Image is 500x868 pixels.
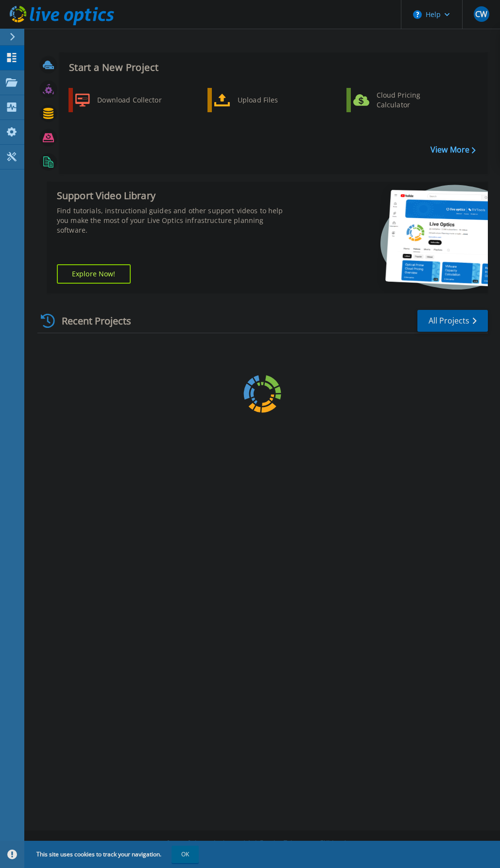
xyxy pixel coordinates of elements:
div: Download Collector [92,90,166,110]
button: OK [172,846,199,863]
div: Cloud Pricing Calculator [372,90,444,110]
a: Support [344,839,365,847]
a: Privacy Policy [167,839,204,847]
div: Find tutorials, instructional guides and other support videos to help you make the most of your L... [57,206,284,235]
div: Upload Files [233,90,305,110]
a: Explore Now! [57,264,131,284]
a: Download Collector [69,88,168,112]
div: Support Video Library [57,189,284,202]
span: This site uses cookies to track your navigation. [27,846,199,863]
h3: Start a New Project [69,62,475,73]
div: Recent Projects [37,309,144,333]
a: All Projects [417,310,488,332]
span: CW [475,10,487,18]
a: Ads & Email [242,839,275,847]
a: View More [431,145,476,154]
a: EULA [320,839,335,847]
a: Cloud Pricing Calculator [346,88,446,112]
a: Upload Files [207,88,307,112]
a: Telemetry [284,839,311,847]
a: Cookies [212,839,234,847]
